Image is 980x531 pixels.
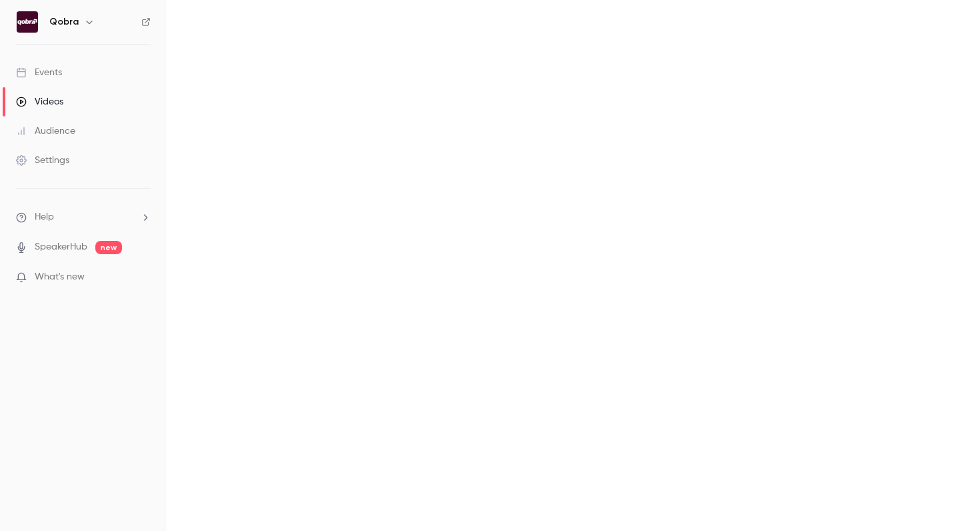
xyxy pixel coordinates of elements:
span: What's new [35,270,85,284]
img: Qobra [17,11,38,33]
span: Help [35,210,54,224]
h6: Qobra [49,15,79,29]
li: help-dropdown-opener [16,210,151,224]
div: Settings [16,154,69,167]
div: Videos [16,95,63,108]
a: SpeakerHub [35,240,87,254]
div: Audience [16,124,75,138]
div: Events [16,66,62,79]
span: new [95,241,122,254]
